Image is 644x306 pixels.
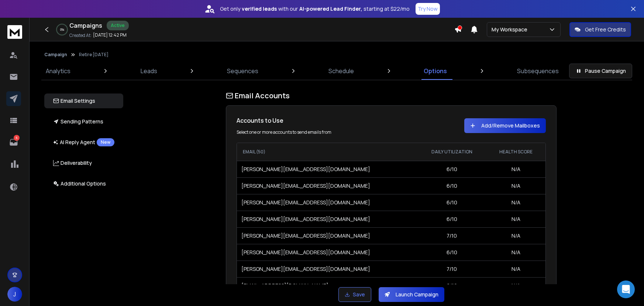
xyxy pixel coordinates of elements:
a: 6 [6,135,21,150]
p: Options [424,67,447,75]
p: Sequences [227,67,258,75]
div: Active [107,21,129,30]
button: Pause Campaign [569,64,632,78]
p: Get Free Credits [585,26,626,33]
p: Email Settings [53,97,95,105]
p: Try Now [418,5,438,13]
p: 6 [14,135,20,141]
strong: AI-powered Lead Finder, [299,5,362,13]
img: logo [7,25,22,39]
p: [DATE] 12:42 PM [93,32,127,38]
p: Subsequences [517,67,559,75]
p: Analytics [46,67,70,75]
strong: verified leads [242,5,277,13]
button: J [7,287,22,302]
p: My Workspace [492,26,530,33]
h1: Campaigns [69,21,102,30]
a: Schedule [324,62,358,80]
a: Options [419,62,451,80]
div: Open Intercom Messenger [617,280,635,298]
h1: Email Accounts [226,91,557,101]
a: Leads [136,62,162,80]
p: Retire [DATE] [79,52,109,58]
button: Campaign [44,52,67,58]
button: Get Free Credits [569,22,631,37]
button: Email Settings [44,93,123,108]
button: Try Now [416,3,440,15]
a: Subsequences [513,62,563,80]
a: Sequences [223,62,263,80]
p: Leads [141,67,157,75]
p: Get only with our starting at $22/mo [220,5,410,13]
p: 0 % [60,27,64,32]
p: Schedule [328,67,354,75]
a: Analytics [41,62,75,80]
p: Created At: [69,33,92,38]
